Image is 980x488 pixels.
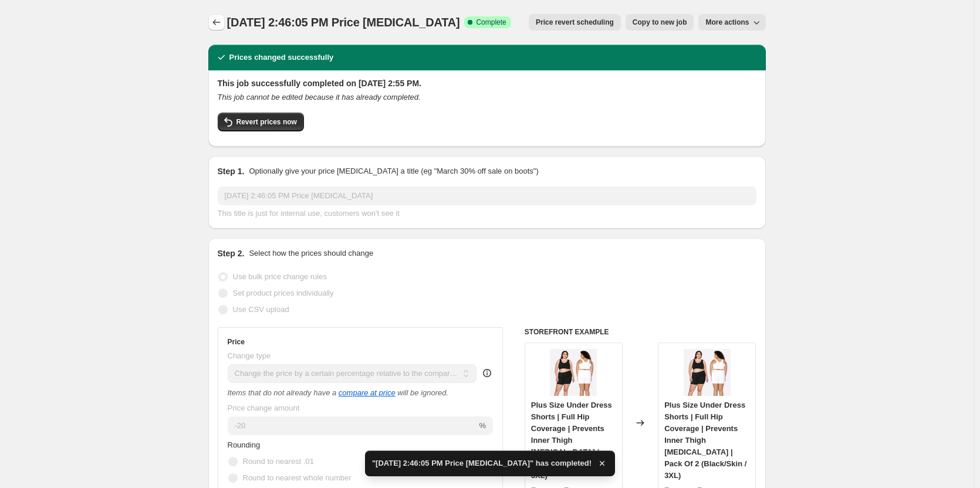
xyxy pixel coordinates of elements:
h3: Price [228,337,245,347]
button: Copy to new job [626,14,694,30]
button: Price revert scheduling [529,14,621,30]
i: This job cannot be edited because it has already completed. [218,93,421,101]
span: Price change amount [228,404,300,412]
img: Shorties_Black_White_80x.webp [684,349,731,396]
h2: This job successfully completed on [DATE] 2:55 PM. [218,77,756,89]
p: Optionally give your price [MEDICAL_DATA] a title (eg "March 30% off sale on boots") [249,165,538,177]
button: compare at price [339,388,396,397]
i: Items that do not already have a [228,388,337,397]
button: Revert prices now [218,113,304,131]
span: Plus Size Under Dress Shorts | Full Hip Coverage | Prevents Inner Thigh [MEDICAL_DATA] | Pack Of ... [531,401,613,480]
h2: Step 2. [218,248,245,259]
input: 30% off holiday sale [218,187,756,205]
i: will be ignored. [397,388,448,397]
h2: Step 1. [218,165,245,177]
span: Complete [476,18,506,27]
span: Use CSV upload [233,305,289,314]
span: Price revert scheduling [536,18,614,27]
h6: STOREFRONT EXAMPLE [525,327,756,337]
span: Set product prices individually [233,289,334,297]
span: Use bulk price change rules [233,272,327,281]
span: Rounding [228,440,261,449]
span: Plus Size Under Dress Shorts | Full Hip Coverage | Prevents Inner Thigh [MEDICAL_DATA] | Pack Of ... [664,401,746,480]
span: Change type [228,351,271,360]
span: % [479,421,486,430]
div: help [481,367,493,379]
span: This title is just for internal use, customers won't see it [218,209,400,218]
span: More actions [705,18,749,27]
button: More actions [698,14,765,30]
span: Round to nearest .01 [243,457,314,466]
span: [DATE] 2:46:05 PM Price [MEDICAL_DATA] [227,16,460,29]
h2: Prices changed successfully [229,52,334,63]
p: Select how the prices should change [249,248,373,259]
img: Shorties_Black_White_80x.webp [550,349,597,396]
span: Revert prices now [236,117,297,127]
span: Copy to new job [633,18,687,27]
button: Price change jobs [208,14,225,30]
input: -20 [228,416,477,435]
span: Round to nearest whole number [243,473,352,482]
span: "[DATE] 2:46:05 PM Price [MEDICAL_DATA]" has completed! [372,457,592,469]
